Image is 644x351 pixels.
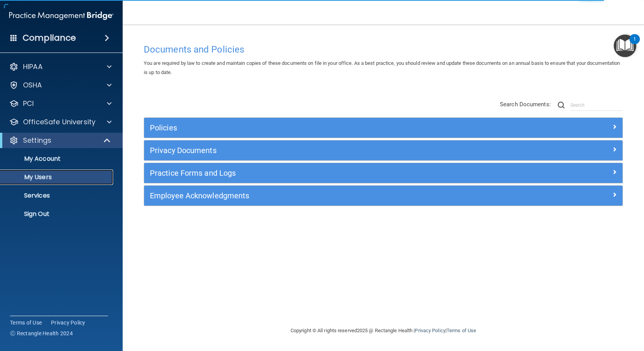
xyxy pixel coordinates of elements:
[415,328,445,333] a: Privacy Policy
[150,144,617,157] a: Privacy Documents
[500,101,551,108] span: Search Documents:
[9,99,112,108] a: PCI
[150,190,617,202] a: Employee Acknowledgments
[9,136,111,145] a: Settings
[150,167,617,179] a: Practice Forms and Logs
[447,328,476,333] a: Terms of Use
[9,117,112,127] a: OfficeSafe University
[10,319,42,326] a: Terms of Use
[5,192,110,199] p: Services
[558,102,565,109] img: ic-search.3b580494.png
[23,33,76,43] h4: Compliance
[150,191,497,200] h5: Employee Acknowledgments
[23,136,51,145] p: Settings
[633,39,636,49] div: 1
[10,330,73,337] span: Ⓒ Rectangle Health 2024
[144,60,620,75] span: You are required by law to create and maintain copies of these documents on file in your office. ...
[570,99,623,111] input: Search
[614,35,636,57] button: Open Resource Center, 1 new notification
[150,122,617,134] a: Policies
[23,62,43,71] p: HIPAA
[23,99,34,108] p: PCI
[5,210,110,218] p: Sign Out
[9,81,112,90] a: OSHA
[5,155,110,163] p: My Account
[9,8,113,23] img: PMB logo
[9,62,112,71] a: HIPAA
[23,81,42,90] p: OSHA
[150,169,497,177] h5: Practice Forms and Logs
[144,44,623,54] h4: Documents and Policies
[23,117,95,127] p: OfficeSafe University
[51,319,85,326] a: Privacy Policy
[150,124,497,132] h5: Policies
[150,146,497,155] h5: Privacy Documents
[5,173,110,181] p: My Users
[243,318,523,343] div: Copyright © All rights reserved 2025 @ Rectangle Health | |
